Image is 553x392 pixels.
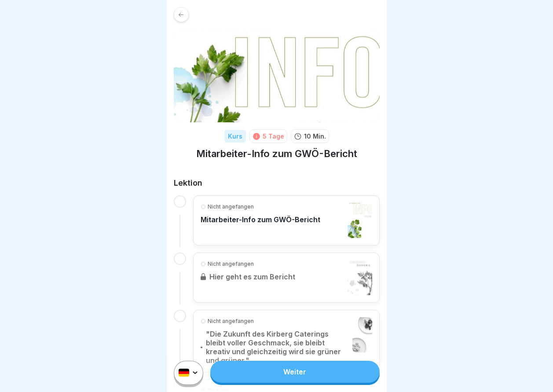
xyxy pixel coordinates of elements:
div: Kurs [224,130,246,143]
p: Mitarbeiter-Info zum GWÖ-Bericht [201,215,320,224]
img: blpg9xgwzdgum7yqgqdctx3u.png [348,203,372,238]
p: 10 Min. [304,132,326,141]
div: 5 Tage [263,132,284,141]
h1: Mitarbeiter-Info zum GWÖ-Bericht [196,147,357,160]
h2: Lektion [174,178,380,188]
a: Nicht angefangenMitarbeiter-Info zum GWÖ-Bericht [201,203,372,238]
a: Weiter [210,361,379,383]
img: cbgah4ktzd3wiqnyiue5lell.png [174,29,380,122]
img: de.svg [179,369,189,377]
p: Nicht angefangen [208,203,254,211]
